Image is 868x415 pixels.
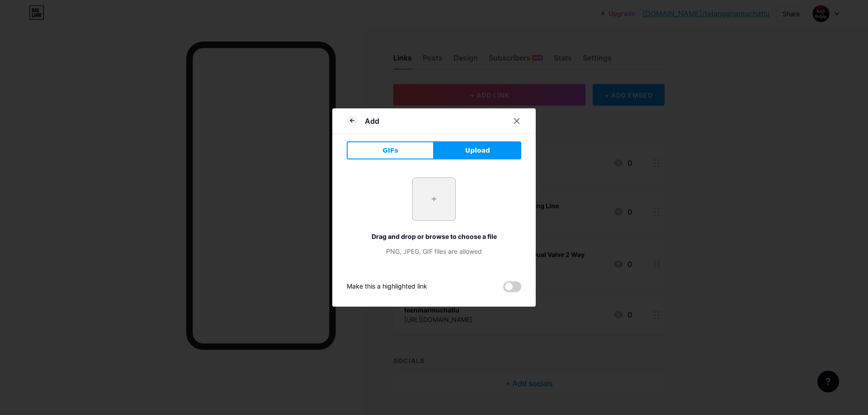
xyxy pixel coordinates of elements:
div: Add [365,116,379,126]
span: Upload [465,146,490,155]
div: PNG, JPEG, GIF files are allowed [347,247,521,256]
div: Drag and drop or browse to choose a file [347,232,521,241]
button: GIFs [347,141,434,159]
span: GIFs [382,146,398,155]
button: Upload [434,141,521,159]
div: Make this a highlighted link [347,281,427,292]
